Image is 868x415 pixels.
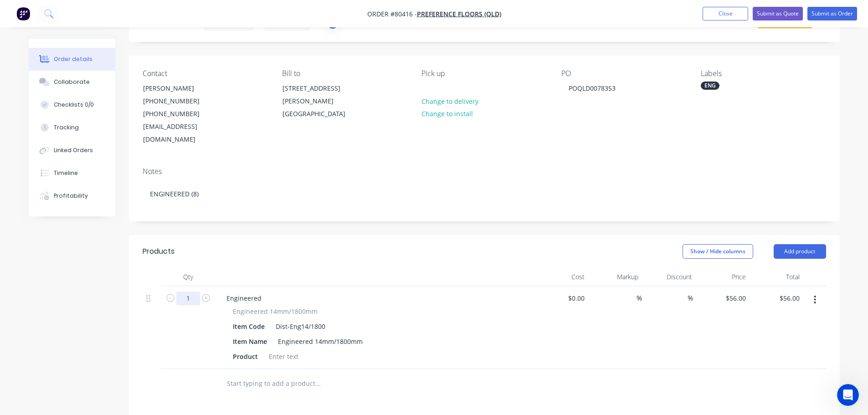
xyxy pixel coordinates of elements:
[753,7,803,20] button: Submit as Quote
[534,268,588,286] div: Cost
[637,293,642,303] span: %
[54,101,94,109] div: Checklists 0/0
[143,120,219,146] div: [EMAIL_ADDRESS][DOMAIN_NAME]
[774,244,826,259] button: Add product
[16,7,30,20] img: Factory
[29,93,115,116] button: Checklists 0/0
[642,268,696,286] div: Discount
[29,48,115,71] button: Order details
[561,69,686,78] div: PO
[417,10,501,18] a: Preference Floors (QLD)
[54,146,93,154] div: Linked Orders
[683,244,753,259] button: Show / Hide columns
[54,169,78,177] div: Timeline
[54,55,92,63] div: Order details
[282,108,358,120] div: [GEOGRAPHIC_DATA]
[143,167,826,176] div: Notes
[229,335,271,348] div: Item Name
[272,320,329,333] div: Dist-Eng14/1800
[807,7,857,20] button: Submit as Order
[688,293,693,303] span: %
[229,350,262,363] div: Product
[29,71,115,93] button: Collaborate
[143,246,175,257] div: Products
[416,95,483,107] button: Change to delivery
[421,69,546,78] div: Pick up
[367,10,417,18] span: Order #80416 -
[233,307,318,316] span: Engineered 14mm/1800mm
[275,82,366,121] div: [STREET_ADDRESS][PERSON_NAME][GEOGRAPHIC_DATA]
[54,78,90,86] div: Collaborate
[561,82,623,95] div: POQLD0078353
[143,95,219,108] div: [PHONE_NUMBER]
[416,108,478,120] button: Change to install
[837,384,859,406] iframe: Intercom live chat
[701,82,719,90] div: ENG
[274,335,366,348] div: Engineered 14mm/1800mm
[29,116,115,139] button: Tracking
[229,320,268,333] div: Item Code
[29,184,115,207] button: Profitability
[226,374,409,393] input: Start typing to add a product...
[701,69,826,78] div: Labels
[282,82,358,108] div: [STREET_ADDRESS][PERSON_NAME]
[219,292,269,305] div: Engineered
[143,108,219,120] div: [PHONE_NUMBER]
[143,180,826,208] div: ENGINEERED (8)
[54,123,79,132] div: Tracking
[29,162,115,184] button: Timeline
[161,268,216,286] div: Qty
[135,82,226,146] div: [PERSON_NAME][PHONE_NUMBER][PHONE_NUMBER][EMAIL_ADDRESS][DOMAIN_NAME]
[143,69,267,78] div: Contact
[54,192,88,200] div: Profitability
[588,268,642,286] div: Markup
[696,268,750,286] div: Price
[29,139,115,162] button: Linked Orders
[703,7,748,20] button: Close
[282,69,407,78] div: Bill to
[143,82,219,95] div: [PERSON_NAME]
[750,268,803,286] div: Total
